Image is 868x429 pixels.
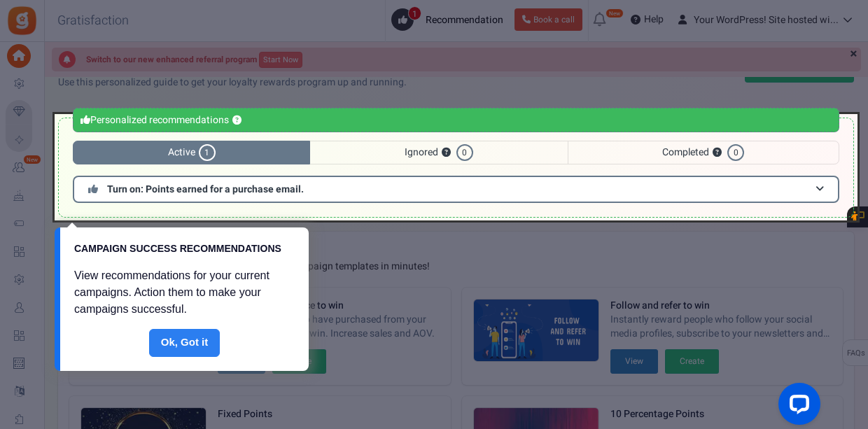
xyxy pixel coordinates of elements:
div: Personalized recommendations [73,108,839,132]
div: View recommendations for your current campaigns. Action them to make your campaigns successful. [60,263,309,329]
a: Done [149,329,220,357]
h1: CAMPAIGN SUCCESS RECOMMENDATIONS [74,241,282,256]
